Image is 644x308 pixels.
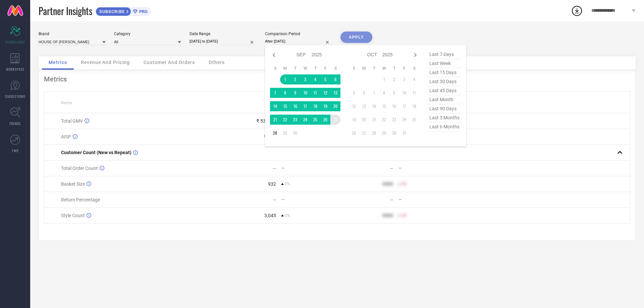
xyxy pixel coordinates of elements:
[359,128,369,138] td: Mon Oct 27 2025
[398,166,454,171] div: —
[349,128,359,138] td: Sun Oct 26 2025
[273,197,276,202] div: —
[49,60,67,65] span: Metrics
[270,51,278,59] div: Previous month
[61,166,98,171] span: Total Order Count
[389,101,399,111] td: Thu Oct 16 2025
[428,50,461,59] span: last 7 days
[270,66,280,71] th: Sunday
[571,5,583,17] div: Open download list
[265,32,332,36] div: Comparison Period
[6,67,24,72] span: WORKSPACE
[320,66,330,71] th: Friday
[273,166,276,171] div: —
[398,197,454,202] div: —
[310,88,320,98] td: Thu Sep 11 2025
[5,40,25,45] span: SCORECARDS
[382,181,393,187] div: 9999
[138,9,148,14] span: PRO
[280,128,290,138] td: Mon Sep 29 2025
[285,213,290,218] span: 0%
[330,101,340,111] td: Sat Sep 20 2025
[320,101,330,111] td: Fri Sep 19 2025
[399,74,409,84] td: Fri Oct 03 2025
[270,128,280,138] td: Sun Sep 28 2025
[96,5,151,16] a: SUBSCRIBEPRO
[256,118,276,124] div: ₹ 53.85 L
[369,115,379,125] td: Tue Oct 21 2025
[310,74,320,84] td: Thu Sep 04 2025
[389,88,399,98] td: Thu Oct 09 2025
[281,166,337,171] div: —
[399,88,409,98] td: Fri Oct 10 2025
[402,213,407,218] span: 50
[379,88,389,98] td: Wed Oct 08 2025
[379,128,389,138] td: Wed Oct 29 2025
[389,115,399,125] td: Thu Oct 23 2025
[190,38,257,45] input: Select date range
[411,51,419,59] div: Next month
[359,101,369,111] td: Mon Oct 13 2025
[390,197,393,202] div: —
[330,88,340,98] td: Sat Sep 13 2025
[290,115,300,125] td: Tue Sep 23 2025
[369,128,379,138] td: Tue Oct 28 2025
[310,115,320,125] td: Thu Sep 25 2025
[320,115,330,125] td: Fri Sep 26 2025
[281,197,337,202] div: —
[389,66,399,71] th: Thursday
[409,66,419,71] th: Saturday
[300,88,310,98] td: Wed Sep 10 2025
[290,101,300,111] td: Tue Sep 16 2025
[330,115,340,125] td: Sat Sep 27 2025
[320,74,330,84] td: Fri Sep 05 2025
[39,32,106,36] div: Brand
[285,182,290,186] span: 0%
[280,115,290,125] td: Mon Sep 22 2025
[290,88,300,98] td: Tue Sep 09 2025
[96,9,126,14] span: SUBSCRIBE
[399,101,409,111] td: Fri Oct 17 2025
[280,74,290,84] td: Mon Sep 01 2025
[359,88,369,98] td: Mon Oct 06 2025
[379,115,389,125] td: Wed Oct 22 2025
[300,101,310,111] td: Wed Sep 17 2025
[390,166,393,171] div: —
[290,128,300,138] td: Tue Sep 30 2025
[300,66,310,71] th: Wednesday
[81,60,130,65] span: Revenue And Pricing
[399,128,409,138] td: Fri Oct 31 2025
[5,94,25,99] span: SUGGESTIONS
[428,104,461,113] span: last 90 days
[428,59,461,68] span: last week
[61,197,100,202] span: Return Percentage
[369,66,379,71] th: Tuesday
[280,66,290,71] th: Monday
[359,66,369,71] th: Monday
[428,113,461,122] span: last 3 months
[428,68,461,77] span: last 15 days
[300,115,310,125] td: Wed Sep 24 2025
[114,32,181,36] div: Category
[265,38,332,45] input: Select comparison period
[190,32,257,36] div: Date Range
[39,4,92,18] span: Partner Insights
[359,115,369,125] td: Mon Oct 20 2025
[409,115,419,125] td: Sat Oct 25 2025
[44,75,630,83] div: Metrics
[61,134,71,139] span: AISP
[349,115,359,125] td: Sun Oct 19 2025
[382,213,393,218] div: 9999
[409,88,419,98] td: Sat Oct 11 2025
[428,86,461,95] span: last 45 days
[409,74,419,84] td: Sat Oct 04 2025
[61,213,85,218] span: Style Count
[389,128,399,138] td: Thu Oct 30 2025
[270,88,280,98] td: Sun Sep 07 2025
[61,181,85,187] span: Basket Size
[428,122,461,131] span: last 6 months
[369,88,379,98] td: Tue Oct 07 2025
[349,101,359,111] td: Sun Oct 12 2025
[402,182,407,186] span: 50
[144,60,195,65] span: Customer And Orders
